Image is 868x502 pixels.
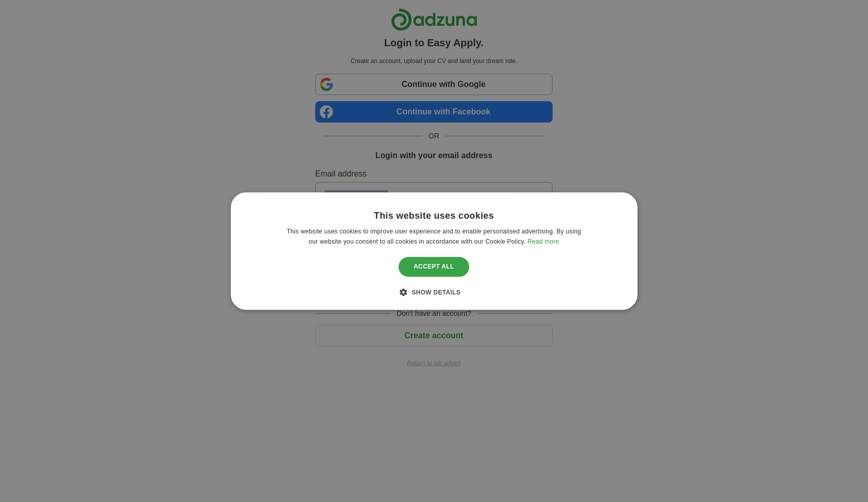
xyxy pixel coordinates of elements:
[399,257,470,277] div: Accept all
[407,287,461,297] div: Show details
[231,192,638,310] div: Cookie consent dialog
[287,228,581,245] span: This website uses cookies to improve user experience and to enable personalised advertising. By u...
[412,289,461,296] span: Show details
[528,238,559,245] a: Read more, opens a new window
[374,210,494,222] div: This website uses cookies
